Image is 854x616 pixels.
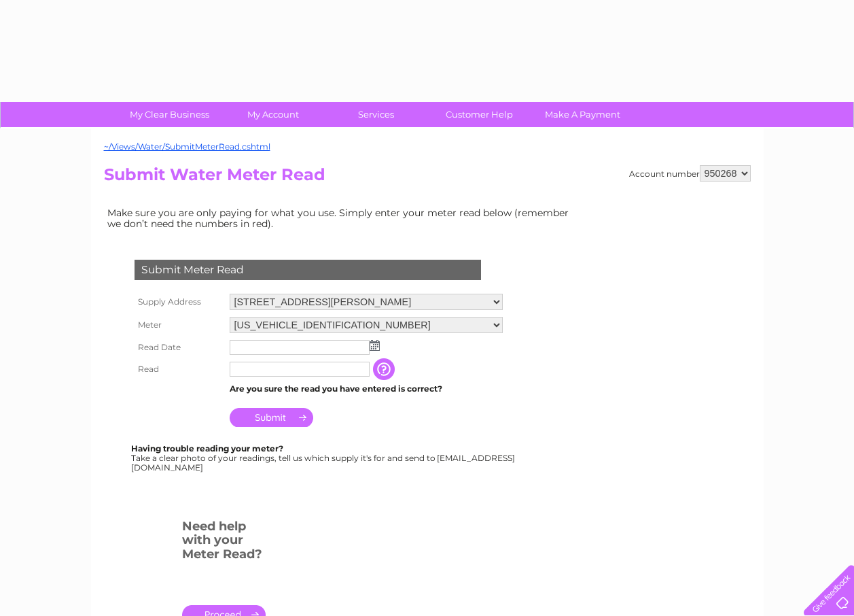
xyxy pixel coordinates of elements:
[230,408,313,427] input: Submit
[131,313,226,337] th: Meter
[320,102,432,127] a: Services
[131,337,226,358] th: Read Date
[629,165,751,182] div: Account number
[423,102,535,127] a: Customer Help
[113,102,226,127] a: My Clear Business
[370,340,380,351] img: ...
[104,204,580,233] td: Make sure you are only paying for what you use. Simply enter your meter read below (remember we d...
[182,517,266,568] h3: Need help with your Meter Read?
[104,141,270,152] a: ~/Views/Water/SubmitMeterRead.cshtml
[135,260,481,280] div: Submit Meter Read
[217,102,329,127] a: My Account
[131,444,517,472] div: Take a clear photo of your readings, tell us which supply it's for and send to [EMAIL_ADDRESS][DO...
[527,102,639,127] a: Make A Payment
[226,380,506,398] td: Are you sure the read you have entered is correct?
[373,358,397,380] input: Information
[131,290,226,313] th: Supply Address
[131,443,283,454] b: Having trouble reading your meter?
[104,165,751,191] h2: Submit Water Meter Read
[131,358,226,380] th: Read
